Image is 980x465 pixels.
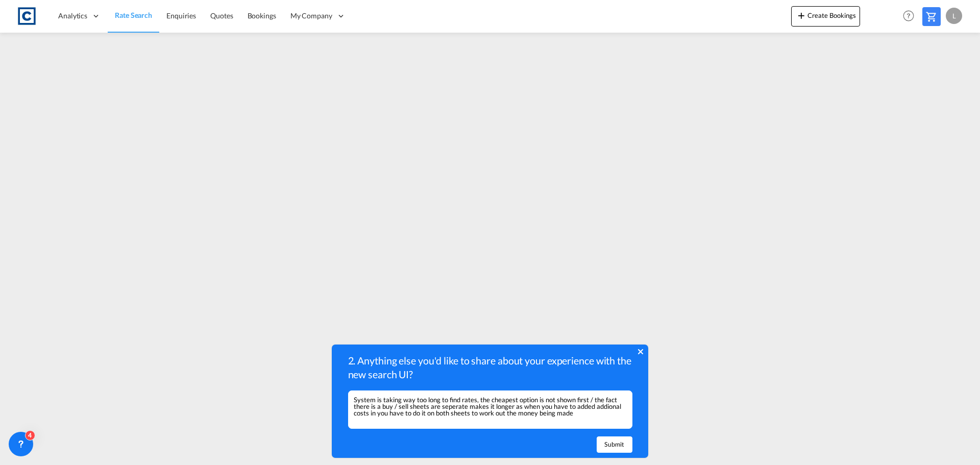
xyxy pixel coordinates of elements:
[900,7,922,26] div: Help
[290,11,332,21] span: My Company
[795,9,807,21] md-icon: icon-plus 400-fg
[791,6,860,27] button: icon-plus 400-fgCreate Bookings
[166,11,196,20] span: Enquiries
[946,8,962,24] div: L
[115,11,152,19] span: Rate Search
[58,11,87,21] span: Analytics
[210,11,233,20] span: Quotes
[248,11,276,20] span: Bookings
[900,7,917,25] span: Help
[15,5,38,28] img: 1fdb9190129311efbfaf67cbb4249bed.jpeg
